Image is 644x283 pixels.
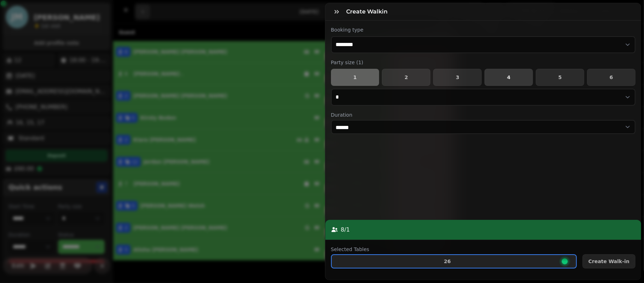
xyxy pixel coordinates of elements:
span: 6 [593,75,630,80]
button: 26 [331,254,577,268]
button: 3 [433,69,482,86]
span: 1 [337,75,373,80]
label: Party size ( 1 ) [331,59,636,66]
label: Booking type [331,26,636,33]
p: 8 / 1 [341,226,350,234]
span: 3 [439,75,476,80]
span: 5 [542,75,578,80]
span: Create Walk-in [588,259,630,264]
h3: Create walkin [347,7,391,16]
p: 26 [444,259,451,264]
button: 5 [536,69,584,86]
button: Create Walk-in [582,254,636,268]
button: 1 [331,69,379,86]
span: 4 [491,75,527,80]
label: Selected Tables [331,246,577,253]
button: 4 [485,69,533,86]
button: 2 [382,69,430,86]
label: Duration [331,111,636,118]
button: 6 [587,69,636,86]
span: 2 [388,75,424,80]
